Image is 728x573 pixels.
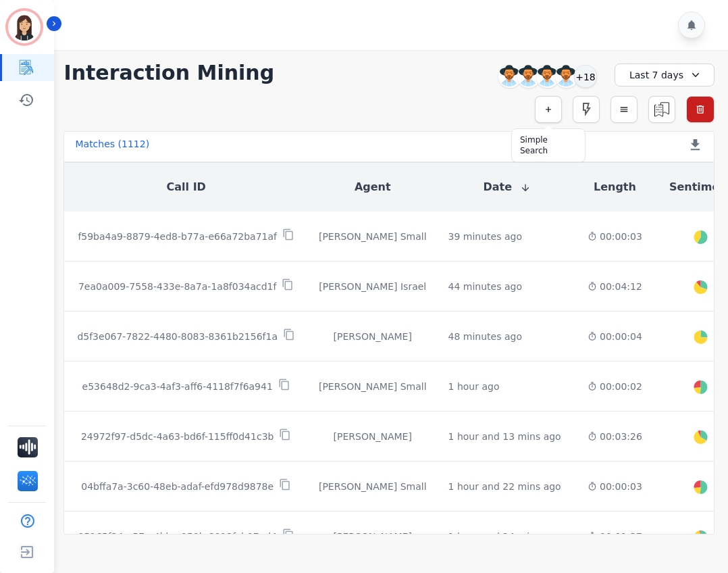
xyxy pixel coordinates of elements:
div: 1 hour ago [448,380,500,393]
div: 00:00:03 [588,230,642,243]
div: 00:00:03 [588,480,642,493]
p: 24972f97-d5dc-4a63-bd6f-115ff0d41c3b [81,430,274,443]
p: f59ba4a9-8879-4ed8-b77a-e66a72ba71af [78,230,277,243]
div: 48 minutes ago [448,330,522,343]
p: 04bffa7a-3c60-48eb-adaf-efd978d9878e [81,480,274,493]
div: 39 minutes ago [448,230,522,243]
div: [PERSON_NAME] Small [319,480,427,493]
div: [PERSON_NAME] [319,330,427,343]
p: e53648d2-9ca3-4af3-aff6-4118f7f6a941 [82,380,273,393]
div: 00:04:12 [588,280,642,293]
div: Last 7 days [615,64,714,86]
div: +18 [574,65,597,88]
p: d5f3e067-7822-4480-8083-8361b2156f1a [77,330,278,343]
p: 7ea0a009-7558-433e-8a7a-1a8f034acd1f [78,280,277,293]
div: 00:03:26 [588,430,642,443]
div: [PERSON_NAME] Israel [319,280,427,293]
div: [PERSON_NAME] [319,430,427,443]
div: 1 hour and 22 mins ago [448,480,561,493]
div: 00:00:02 [588,380,642,393]
div: [PERSON_NAME] [319,530,427,543]
div: 1 hour and 24 mins ago [448,530,561,543]
button: Agent [355,179,391,195]
div: 00:00:04 [588,330,642,343]
h1: Interaction Mining [63,61,274,85]
img: Bordered avatar [8,11,41,43]
button: Date [483,179,531,195]
p: 05165f34-e57e-4bba-959b-8912fcb07ad4 [78,530,277,543]
div: 44 minutes ago [448,280,522,293]
div: 1 hour and 13 mins ago [448,430,561,443]
div: [PERSON_NAME] Small [319,380,427,393]
div: [PERSON_NAME] Small [319,230,427,243]
div: Simple Search [520,134,577,156]
button: Length [594,179,636,195]
div: 00:01:37 [588,530,642,543]
div: Matches ( 1112 ) [75,137,149,156]
button: Call ID [167,179,206,195]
